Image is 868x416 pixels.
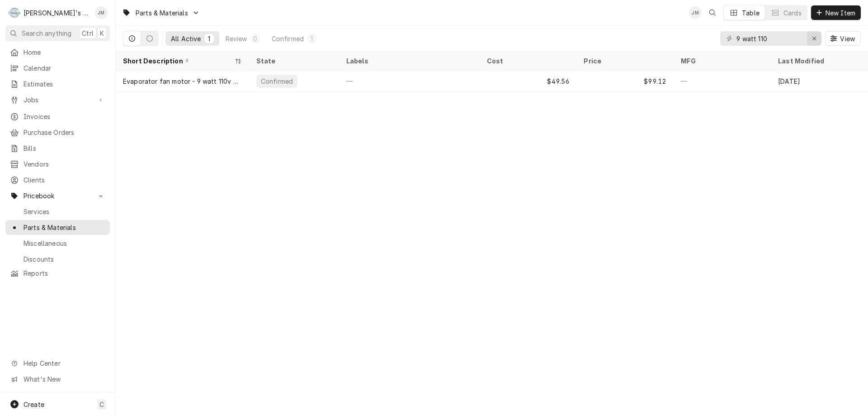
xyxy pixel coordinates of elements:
div: All Active [171,34,201,43]
button: View [825,31,861,46]
div: Jim McIntyre's Avatar [95,6,108,19]
span: Jobs [24,95,92,105]
a: Go to Parts & Materials [118,5,203,20]
span: Parts & Materials [136,8,188,18]
div: Labels [346,56,472,66]
span: What's New [24,374,104,384]
div: JM [95,6,108,19]
a: Parts & Materials [5,220,110,235]
div: 1 [309,34,315,43]
a: Invoices [5,109,110,124]
div: Cards [783,8,802,18]
a: Go to Jobs [5,92,110,107]
a: Services [5,204,110,219]
div: $49.56 [480,70,577,92]
a: Bills [5,141,110,156]
span: View [838,34,857,43]
span: Reports [24,268,105,278]
button: Open search [705,5,720,20]
div: Price [584,56,665,66]
div: Table [742,8,759,18]
button: Search anythingCtrlK [5,25,110,41]
div: — [674,70,771,92]
div: Confirmed [272,34,304,43]
a: Go to Pricebook [5,188,110,203]
div: 0 [253,34,258,43]
span: Purchase Orders [24,128,105,137]
button: Erase input [807,31,821,46]
a: Reports [5,266,110,281]
div: R [8,6,21,19]
span: Ctrl [82,29,94,38]
span: Parts & Materials [24,223,105,232]
span: Search anything [22,29,71,38]
div: Evaporator fan motor - 9 watt 110v CW [123,77,242,86]
div: MFG [681,56,762,66]
button: New Item [811,5,861,20]
a: Go to What's New [5,372,110,387]
span: K [100,29,104,38]
div: Short Description [123,56,233,66]
a: Home [5,45,110,60]
span: Clients [24,175,105,185]
div: JM [689,6,702,19]
div: Review [226,34,247,43]
a: Miscellaneous [5,236,110,251]
div: — [339,70,480,92]
div: [PERSON_NAME]'s Commercial Refrigeration [24,8,90,18]
div: State [256,56,330,66]
span: Vendors [24,159,105,169]
div: Rudy's Commercial Refrigeration's Avatar [8,6,21,19]
a: Purchase Orders [5,125,110,140]
span: Miscellaneous [24,239,105,248]
span: Help Center [24,359,104,368]
div: 1 [207,34,212,43]
a: Calendar [5,61,110,76]
span: New Item [824,8,857,18]
div: Confirmed [260,77,294,86]
div: Cost [487,56,568,66]
div: Jim McIntyre's Avatar [689,6,702,19]
a: Go to Help Center [5,356,110,371]
span: Calendar [24,63,105,73]
div: Last Modified [778,56,859,66]
span: Estimates [24,79,105,89]
span: Create [24,401,44,408]
input: Keyword search [736,31,804,46]
a: Discounts [5,252,110,267]
span: Home [24,48,105,57]
span: C [99,400,104,409]
a: Estimates [5,77,110,91]
a: Clients [5,172,110,187]
a: Vendors [5,157,110,172]
div: $99.12 [576,70,674,92]
span: Bills [24,143,105,153]
span: Discounts [24,254,105,264]
span: Services [24,207,105,216]
span: Pricebook [24,191,92,201]
span: Invoices [24,112,105,121]
div: [DATE] [771,70,868,92]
